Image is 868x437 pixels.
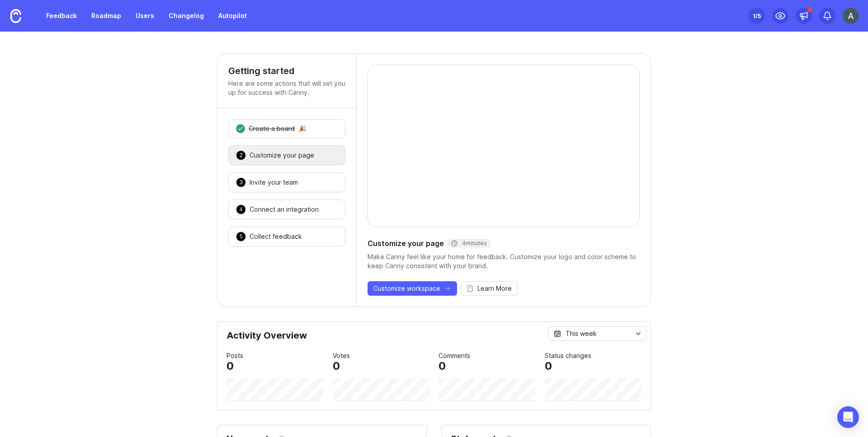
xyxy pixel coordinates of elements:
[545,351,591,361] div: Status changes
[226,361,234,372] div: 0
[163,8,209,24] a: Changelog
[373,284,440,293] span: Customize workspace
[236,177,246,187] div: 3
[566,329,597,339] div: This week
[368,281,457,296] button: Customize workspace
[228,65,345,77] h4: Getting started
[753,9,761,22] div: 1 /5
[631,330,646,337] svg: toggle icon
[439,351,470,361] div: Comments
[333,361,340,372] div: 0
[451,240,487,247] div: 4 minutes
[41,8,82,24] a: Feedback
[368,252,640,270] div: Make Canny feel like your home for feedback. Customize your logo and color scheme to keep Canny c...
[213,8,252,24] a: Autopilot
[249,124,295,133] div: Create a board
[228,79,345,97] p: Here are some actions that will set you up for success with Canny.
[226,351,243,361] div: Posts
[226,331,642,347] div: Activity Overview
[130,8,160,24] a: Users
[236,232,246,242] div: 5
[86,8,127,24] a: Roadmap
[368,238,640,249] div: Customize your page
[250,205,319,214] div: Connect an integration
[439,361,446,372] div: 0
[461,281,518,296] button: Learn More
[333,351,350,361] div: Votes
[298,126,306,132] div: 🎉
[250,232,302,241] div: Collect feedback
[236,205,246,214] div: 4
[837,406,859,428] div: Open Intercom Messenger
[545,361,552,372] div: 0
[250,178,298,187] div: Invite your team
[477,284,512,293] span: Learn More
[10,9,21,23] img: Canny Home
[236,150,246,160] div: 2
[250,151,314,160] div: Customize your page
[749,8,765,24] button: 1/5
[843,8,859,24] img: Alex Delgado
